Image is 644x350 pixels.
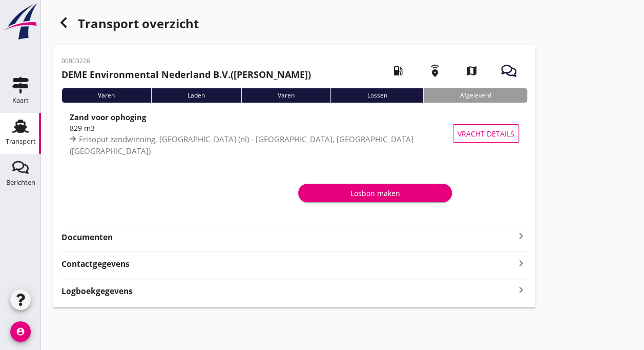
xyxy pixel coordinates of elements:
[70,134,413,156] span: Frisoput zandwinning, [GEOGRAPHIC_DATA] (nl) - [GEOGRAPHIC_DATA], [GEOGRAPHIC_DATA] ([GEOGRAPHIC_...
[298,184,452,202] button: Losbon maken
[423,88,527,103] div: Afgeleverd
[70,123,459,133] div: 829 m3
[151,88,241,103] div: Laden
[2,3,39,41] img: logo-small.a267ee39.svg
[61,231,515,243] strong: Documenten
[421,56,449,85] i: emergency_share
[6,138,36,145] div: Transport
[515,283,527,297] i: keyboard_arrow_right
[61,285,133,297] strong: Logboekgegevens
[458,56,486,85] i: map
[61,111,527,156] a: Zand voor ophoging829 m3Frisoput zandwinning, [GEOGRAPHIC_DATA] (nl) - [GEOGRAPHIC_DATA], [GEOGRA...
[458,128,514,139] span: Vracht details
[61,68,231,81] strong: DEME Environmental Nederland B.V.
[6,179,35,186] div: Berichten
[306,188,444,199] div: Losbon maken
[384,56,412,85] i: local_gas_station
[10,321,31,342] i: account_circle
[61,258,130,270] strong: Contactgegevens
[61,88,151,103] div: Varen
[330,88,423,103] div: Lossen
[515,256,527,270] i: keyboard_arrow_right
[515,230,527,242] i: keyboard_arrow_right
[61,56,311,66] p: 00003226
[61,68,311,82] h2: ([PERSON_NAME])
[12,97,29,104] div: Kaart
[453,124,519,143] button: Vracht details
[241,88,331,103] div: Varen
[53,12,535,37] div: Transport overzicht
[70,112,146,122] strong: Zand voor ophoging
